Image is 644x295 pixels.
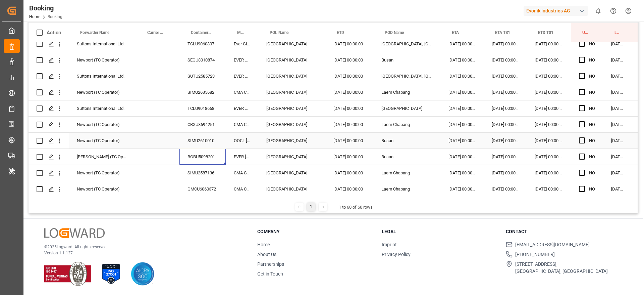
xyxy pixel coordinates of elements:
div: [DATE] 10:08:36 [603,117,633,132]
h3: Company [257,228,373,235]
div: Suttons International Ltd. [69,36,136,52]
div: CMA CGM [PERSON_NAME] [226,117,258,132]
div: [GEOGRAPHIC_DATA] [373,100,440,116]
div: [DATE] 00:00:00 [527,68,571,84]
div: [DATE] 10:08:36 [603,181,633,197]
div: [DATE] 10:08:36 [603,149,633,165]
div: [DATE] 00:00:00 [325,133,373,149]
button: show 0 new notifications [591,3,606,18]
div: [GEOGRAPHIC_DATA] [258,181,325,197]
div: NO [589,149,595,165]
h3: Legal [382,228,498,235]
span: ETA [452,30,459,35]
div: [DATE] 10:08:36 [603,36,633,52]
span: Update Last Opened By [582,30,589,35]
div: Busan [373,52,440,68]
a: About Us [257,252,276,257]
div: [DATE] 00:00:00 [484,100,527,116]
div: SIMU2635682 [179,84,226,100]
div: [DATE] 00:00:00 [325,68,373,84]
div: [DATE] 00:00:00 [484,181,527,197]
div: NO [589,165,595,181]
img: AICPA SOC [131,262,154,286]
span: POD Name [385,30,404,35]
div: [DATE] 00:00:00 [325,149,373,165]
div: [GEOGRAPHIC_DATA], [GEOGRAPHIC_DATA] [373,68,440,84]
div: Booking [29,3,62,13]
a: Get in Touch [257,271,283,277]
div: GMCU6060372 [179,181,226,197]
a: Home [29,14,40,19]
div: NO [589,69,595,84]
div: [DATE] 10:08:36 [603,84,633,100]
div: [DATE] 10:08:36 [603,197,633,213]
div: NO [589,101,595,116]
span: Last Opened Date [614,30,619,35]
div: Suttons International Ltd. [69,68,136,84]
span: Main Vessel and Vessel Imo [237,30,244,35]
span: ETA TS1 [495,30,510,35]
div: [GEOGRAPHIC_DATA] [258,149,325,165]
div: NO [589,36,595,52]
div: EVER [PERSON_NAME] [226,149,258,165]
div: [DATE] 00:00:00 [527,165,571,181]
div: [DATE] 00:00:00 [440,165,484,181]
button: Evonik Industries AG [524,4,591,17]
div: [DATE] 00:00:00 [484,84,527,100]
a: Partnerships [257,261,284,267]
div: [DATE] 00:00:00 [527,84,571,100]
div: [GEOGRAPHIC_DATA] [258,165,325,181]
div: Action [47,30,61,36]
div: [DATE] 00:00:00 [440,197,484,213]
div: [DATE] 00:00:00 [440,149,484,165]
a: Imprint [382,242,397,247]
div: [DATE] 10:08:36 [603,52,633,68]
div: CMA CGM SEINE [226,165,258,181]
div: Laem Chabang [373,165,440,181]
span: [STREET_ADDRESS], [GEOGRAPHIC_DATA], [GEOGRAPHIC_DATA] [515,261,608,275]
div: OOCL [GEOGRAPHIC_DATA] [226,133,258,149]
div: [GEOGRAPHIC_DATA] [258,68,325,84]
div: [DATE] 00:00:00 [325,84,373,100]
div: [DATE] 10:08:36 [603,133,633,149]
div: Laem Chabang [373,181,440,197]
div: Intermodal Tank Transport (TC Operator) [69,197,136,213]
div: [DATE] 00:00:00 [440,117,484,132]
div: [GEOGRAPHIC_DATA], [GEOGRAPHIC_DATA] [373,36,440,52]
div: W [GEOGRAPHIC_DATA] [226,197,258,213]
div: BGBU5098201 [179,149,226,165]
div: SUTU2585723 [179,68,226,84]
div: Newport (TC Operator) [69,52,136,68]
div: Newport (TC Operator) [69,181,136,197]
div: NO [589,117,595,132]
div: [DATE] 00:00:00 [484,117,527,132]
div: [DATE] 00:00:00 [325,52,373,68]
div: CRXU8694251 [179,117,226,132]
div: [DATE] 00:00:00 [440,68,484,84]
div: Laem Chabang [373,117,440,132]
span: Forwarder Name [80,30,109,35]
div: [DATE] 00:00:00 [325,165,373,181]
div: [DATE] 00:00:00 [484,149,527,165]
div: [GEOGRAPHIC_DATA] [258,100,325,116]
div: [GEOGRAPHIC_DATA] [258,133,325,149]
div: Busan [373,149,440,165]
a: Home [257,242,270,247]
div: [DATE] 00:00:00 [527,52,571,68]
div: EVER GIVEN [226,68,258,84]
span: ETD [337,30,344,35]
div: Newport (TC Operator) [69,165,136,181]
div: [DATE] 10:08:36 [603,100,633,116]
span: ETD TS1 [538,30,553,35]
div: Ever Given [226,36,258,52]
div: SIMU2610010 [179,133,226,149]
div: TCLU9018668 [179,100,226,116]
div: SEGU8010874 [179,52,226,68]
div: [DATE] 00:00:00 [484,133,527,149]
span: Container No. [191,30,212,35]
div: Evonik Industries AG [524,6,588,16]
div: [DATE] 00:00:00 [527,149,571,165]
div: [DATE] 00:00:00 [527,100,571,116]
